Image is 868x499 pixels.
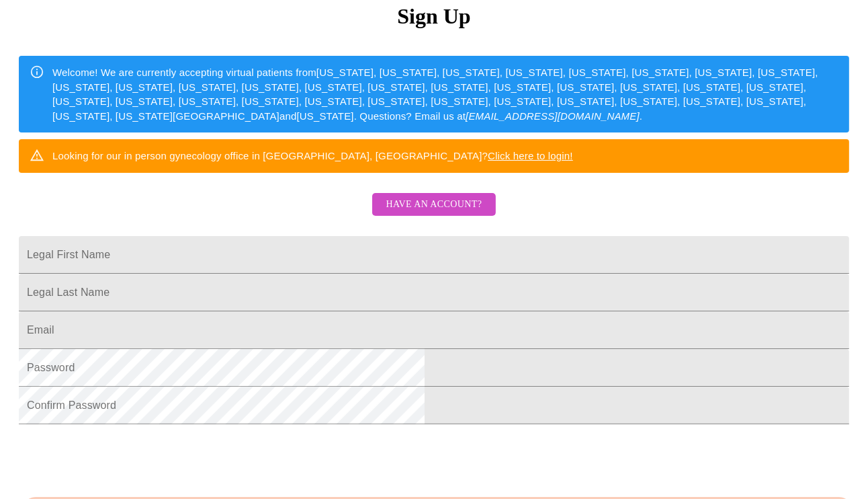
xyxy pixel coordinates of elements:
[372,193,495,217] button: Have an account?
[488,150,573,161] a: Click here to login!
[19,431,223,484] iframe: reCAPTCHA
[52,143,573,168] div: Looking for our in person gynecology office in [GEOGRAPHIC_DATA], [GEOGRAPHIC_DATA]?
[466,110,640,122] em: [EMAIL_ADDRESS][DOMAIN_NAME]
[52,60,838,128] div: Welcome! We are currently accepting virtual patients from [US_STATE], [US_STATE], [US_STATE], [US...
[19,4,849,29] h3: Sign Up
[369,208,498,219] a: Have an account?
[386,196,482,213] span: Have an account?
